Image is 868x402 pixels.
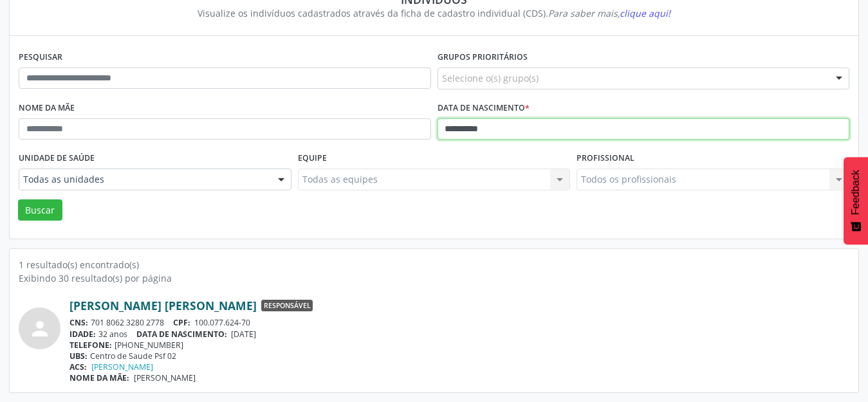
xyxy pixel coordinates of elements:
a: [PERSON_NAME] [PERSON_NAME] [69,298,257,313]
span: [DATE] [231,329,256,340]
i: person [28,317,51,340]
span: NOME DA MÃE: [69,372,129,383]
span: Todas as unidades [23,173,265,186]
label: Pesquisar [19,48,62,68]
div: 701 8062 3280 2778 [69,317,849,328]
span: TELEFONE: [69,340,112,351]
label: Nome da mãe [19,98,75,118]
button: Feedback - Mostrar pesquisa [844,157,868,244]
span: Selecione o(s) grupo(s) [442,71,539,85]
span: clique aqui! [620,7,670,19]
span: UBS: [69,351,88,361]
button: Buscar [18,199,62,221]
label: Profissional [577,149,634,169]
span: IDADE: [69,329,96,340]
div: 1 resultado(s) encontrado(s) [19,258,849,271]
a: [PERSON_NAME] [91,361,153,372]
span: CNS: [69,317,88,328]
label: Unidade de saúde [19,149,95,169]
span: CPF: [173,317,190,328]
div: Exibindo 30 resultado(s) por página [19,271,849,285]
span: Feedback [850,170,862,215]
span: [PERSON_NAME] [134,372,196,383]
i: Para saber mais, [548,7,670,19]
span: Responsável [261,300,313,311]
label: Grupos prioritários [438,48,528,68]
div: 32 anos [69,329,849,340]
span: 100.077.624-70 [194,317,250,328]
div: Visualize os indivíduos cadastrados através da ficha de cadastro individual (CDS). [28,6,840,20]
label: Data de nascimento [438,98,530,118]
span: ACS: [69,361,87,372]
div: Centro de Saude Psf 02 [69,351,849,361]
div: [PHONE_NUMBER] [69,340,849,351]
label: Equipe [298,149,327,169]
span: DATA DE NASCIMENTO: [136,329,227,340]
